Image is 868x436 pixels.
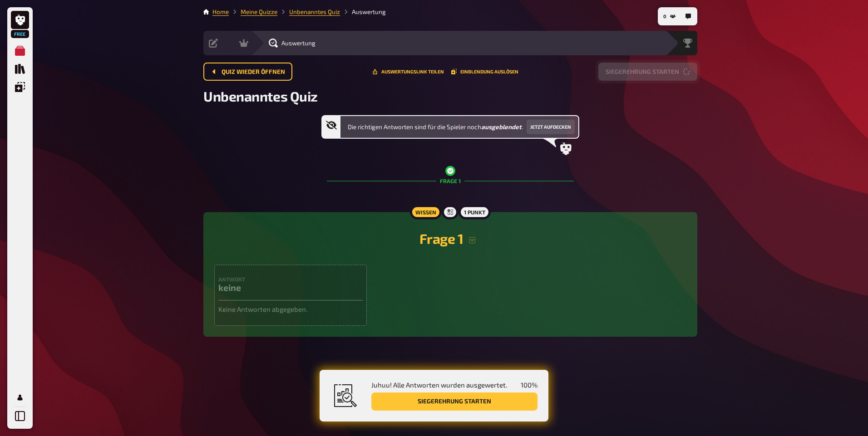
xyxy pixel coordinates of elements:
[203,63,292,81] button: Quiz wieder öffnen
[11,42,29,60] a: Meine Quizze
[459,205,491,219] div: 1 Punkt
[327,155,574,207] div: Frage 1
[218,282,363,293] h3: keine
[527,120,575,134] button: Jetzt aufdecken
[410,205,442,219] div: Wissen
[11,388,29,407] a: Mein Konto
[212,7,229,16] li: Home
[281,39,316,47] span: Auswertung
[277,7,340,16] li: Unbenanntes Quiz
[241,8,277,15] a: Meine Quizze
[218,304,363,315] p: Keine Antworten abgegeben.
[218,276,363,282] h4: Antwort
[222,69,285,75] span: Quiz wieder öffnen
[212,8,229,15] a: Home
[372,69,444,74] button: Teile diese URL mit Leuten, die dir bei der Auswertung helfen dürfen.
[289,8,340,15] a: Unbenanntes Quiz
[214,230,686,247] h2: Frage 1
[598,63,697,81] button: Siegerehrung starten
[340,7,386,16] li: Auswertung
[481,123,522,131] b: ausgeblendet
[663,14,666,19] span: 0
[451,69,518,74] button: Einblendung auslösen
[203,88,318,104] span: Unbenanntes Quiz
[371,392,538,411] button: Siegerehrung starten
[660,9,679,24] button: 0
[12,31,28,37] span: Free
[229,7,277,16] li: Meine Quizze
[11,60,29,78] a: Quiz Sammlung
[521,381,538,389] span: 100 %
[11,78,29,96] a: Einblendungen
[348,122,523,131] span: Die richtigen Antworten sind für die Spieler noch .
[371,381,507,389] span: Juhuu! Alle Antworten wurden ausgewertet.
